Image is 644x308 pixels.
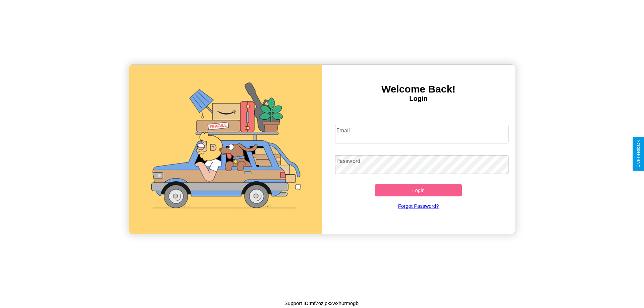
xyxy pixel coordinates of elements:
[284,299,360,308] p: Support ID: mf7ozjpkxwxh0rmogbj
[636,140,641,168] div: Give Feedback
[332,196,505,215] a: Forgot Password?
[322,95,515,103] h4: Login
[129,65,322,234] img: gif
[322,83,515,95] h3: Welcome Back!
[375,184,462,196] button: Login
